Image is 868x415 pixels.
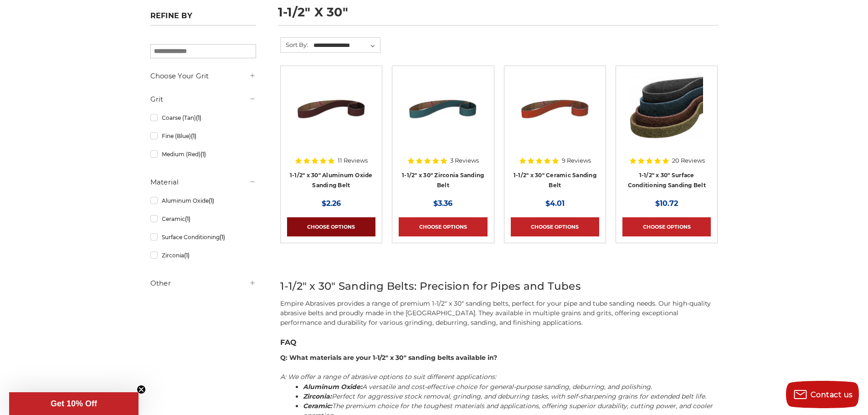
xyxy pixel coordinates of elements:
[220,234,225,241] span: (1)
[280,373,496,381] em: A: We offer a range of abrasive options to suit different applications:
[406,72,479,145] img: 1-1/2" x 30" Sanding Belt - Zirconia
[622,72,711,161] a: 1.5"x30" Surface Conditioning Sanding Belts
[786,381,859,408] button: Contact us
[450,158,479,164] span: 3 Reviews
[150,110,256,126] a: Coarse (Tan)
[150,229,256,245] a: Surface Conditioning
[303,392,332,400] strong: Zirconia:
[278,6,718,26] h1: 1-1/2" x 30"
[514,172,596,189] a: 1-1/2" x 30" Ceramic Sanding Belt
[209,197,214,204] span: (1)
[287,217,375,236] a: Choose Options
[562,158,591,164] span: 9 Reviews
[402,172,484,189] a: 1-1/2" x 30" Zirconia Sanding Belt
[303,383,362,391] strong: Aluminum Oxide:
[280,354,497,362] strong: Q: What materials are your 1-1/2" x 30" sanding belts available in?
[280,299,718,328] p: Empire Abrasives provides a range of premium 1-1/2" x 30" sanding belts, perfect for your pipe an...
[150,247,256,263] a: Zirconia
[150,177,256,188] h5: Material
[51,399,97,408] span: Get 10% Off
[811,390,853,399] span: Contact us
[628,172,706,189] a: 1-1/2" x 30" Surface Conditioning Sanding Belt
[545,199,565,208] span: $4.01
[184,252,190,259] span: (1)
[303,383,652,391] em: A versatile and cost-effective choice for general-purpose sanding, deburring, and polishing.
[281,38,308,51] label: Sort By:
[150,71,256,82] h5: Choose Your Grit
[511,217,599,236] a: Choose Options
[280,337,718,348] h3: FAQ
[200,151,206,158] span: (1)
[622,217,711,236] a: Choose Options
[672,158,705,164] span: 20 Reviews
[655,199,678,208] span: $10.72
[303,402,332,410] strong: Ceramic:
[399,72,487,161] a: 1-1/2" x 30" Sanding Belt - Zirconia
[290,172,373,189] a: 1-1/2" x 30" Aluminum Oxide Sanding Belt
[338,158,368,164] span: 11 Reviews
[150,193,256,209] a: Aluminum Oxide
[150,146,256,162] a: Medium (Red)
[137,385,146,394] button: Close teaser
[303,392,706,400] em: Perfect for aggressive stock removal, grinding, and deburring tasks, with self-sharpening grains ...
[280,278,718,294] h2: 1-1/2" x 30" Sanding Belts: Precision for Pipes and Tubes
[150,211,256,227] a: Ceramic
[295,72,368,145] img: 1-1/2" x 30" Sanding Belt - Aluminum Oxide
[433,199,452,208] span: $3.36
[150,11,256,26] h5: Refine by
[196,114,201,121] span: (1)
[287,72,375,161] a: 1-1/2" x 30" Sanding Belt - Aluminum Oxide
[185,215,190,222] span: (1)
[399,217,487,236] a: Choose Options
[322,199,341,208] span: $2.26
[150,128,256,144] a: Fine (Blue)
[9,392,139,415] div: Get 10% OffClose teaser
[150,278,256,289] h5: Other
[191,133,196,139] span: (1)
[312,39,380,52] select: Sort By:
[519,72,591,145] img: 1-1/2" x 30" Sanding Belt - Ceramic
[150,94,256,105] h5: Grit
[511,72,599,161] a: 1-1/2" x 30" Sanding Belt - Ceramic
[630,72,703,145] img: 1.5"x30" Surface Conditioning Sanding Belts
